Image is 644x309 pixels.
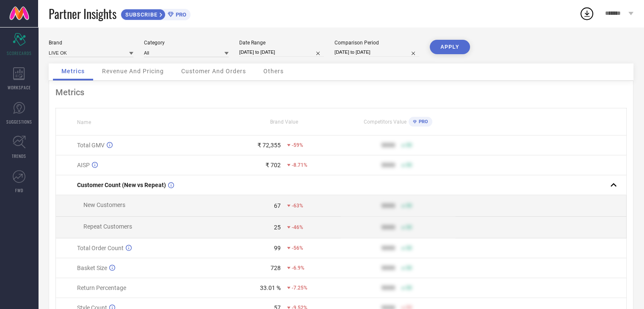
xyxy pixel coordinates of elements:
[292,224,303,230] span: -46%
[292,265,304,271] span: -6.9%
[260,284,281,291] div: 33.01 %
[49,5,116,22] span: Partner Insights
[77,119,91,125] span: Name
[579,6,594,21] div: Open download list
[102,68,164,74] span: Revenue And Pricing
[77,265,107,271] span: Basket Size
[83,201,125,208] span: New Customers
[257,142,281,149] div: ₹ 72,355
[406,285,412,291] span: 50
[274,224,281,231] div: 25
[181,68,246,74] span: Customer And Orders
[61,68,85,74] span: Metrics
[55,87,627,97] div: Metrics
[239,48,324,57] input: Select date range
[121,7,191,20] a: SUBSCRIBEPRO
[292,245,303,251] span: -56%
[381,202,395,209] div: 9999
[334,40,419,46] div: Comparison Period
[271,265,281,271] div: 728
[77,142,105,149] span: Total GMV
[381,142,395,149] div: 9999
[381,162,395,168] div: 9999
[406,245,412,251] span: 50
[12,153,26,159] span: TRENDS
[406,203,412,209] span: 50
[7,50,32,56] span: SCORECARDS
[292,203,303,209] span: -63%
[381,265,395,271] div: 9999
[292,162,307,168] span: -8.71%
[270,119,298,125] span: Brand Value
[364,119,406,125] span: Competitors Value
[406,162,412,168] span: 50
[292,285,307,291] span: -7.25%
[381,284,395,291] div: 9999
[292,142,303,148] span: -59%
[334,48,419,57] input: Select comparison period
[174,11,186,18] span: PRO
[8,84,31,91] span: WORKSPACE
[15,187,23,193] span: FWD
[430,40,470,54] button: APPLY
[406,224,412,230] span: 50
[265,162,281,168] div: ₹ 702
[6,119,32,125] span: SUGGESTIONS
[77,182,166,188] span: Customer Count (New vs Repeat)
[83,223,132,230] span: Repeat Customers
[406,265,412,271] span: 50
[49,40,133,46] div: Brand
[274,202,281,209] div: 67
[239,40,324,46] div: Date Range
[406,142,412,148] span: 50
[77,284,126,291] span: Return Percentage
[381,224,395,231] div: 9999
[274,245,281,251] div: 99
[417,119,428,124] span: PRO
[144,40,229,46] div: Category
[121,11,160,18] span: SUBSCRIBE
[77,162,90,168] span: AISP
[381,245,395,251] div: 9999
[263,68,284,74] span: Others
[77,245,124,251] span: Total Order Count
